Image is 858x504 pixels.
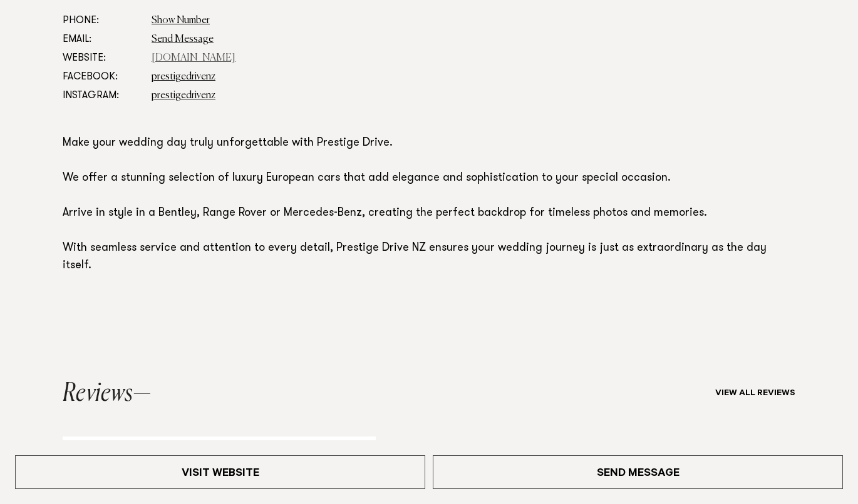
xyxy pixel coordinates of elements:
h2: Reviews [63,381,151,406]
a: [DOMAIN_NAME] [152,53,235,63]
a: Visit Website [15,455,425,489]
dt: Phone: [63,11,142,30]
a: Show Number [152,16,210,26]
dt: Instagram: [63,86,142,105]
p: Make your wedding day truly unforgettable with Prestige Drive. We offer a stunning selection of l... [63,135,795,275]
dt: Website: [63,49,142,68]
dt: Email: [63,30,142,49]
dt: Facebook: [63,68,142,86]
a: prestigedrivenz [152,72,215,82]
a: prestigedrivenz [152,91,215,101]
a: View all reviews [715,389,795,399]
a: Send Message [433,455,843,489]
a: Send Message [152,34,214,44]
